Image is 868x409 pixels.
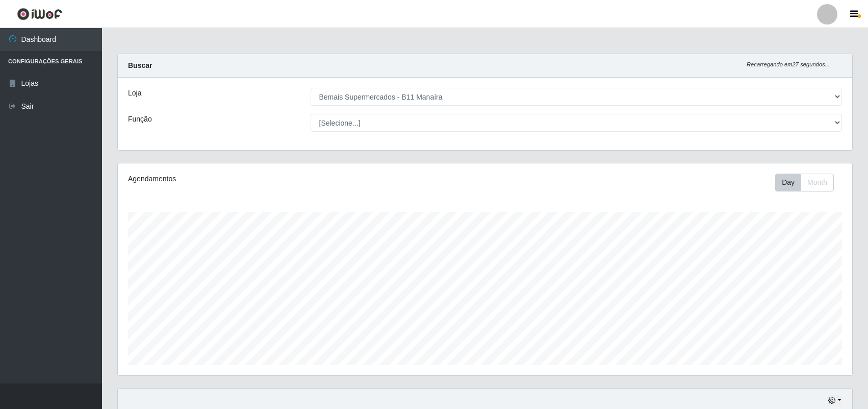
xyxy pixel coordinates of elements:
label: Função [128,114,152,125]
div: First group [775,174,834,191]
div: Toolbar with button groups [775,174,842,191]
strong: Buscar [128,61,152,69]
label: Loja [128,88,141,99]
i: Recarregando em 27 segundos... [747,61,830,67]
button: Day [775,174,801,191]
button: Month [801,174,834,191]
img: CoreUI Logo [17,8,62,20]
div: Agendamentos [128,174,417,184]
